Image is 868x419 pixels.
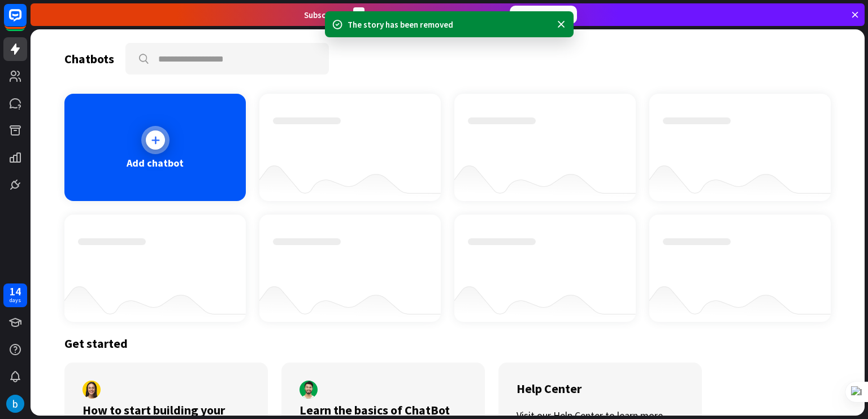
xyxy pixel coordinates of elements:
div: Subscribe in days to get your first month for $1 [304,7,501,23]
div: 14 [10,286,21,296]
button: Open LiveChat chat widget [9,5,43,38]
div: days [10,296,21,304]
img: author [300,381,318,399]
div: 3 [353,7,364,23]
div: Chatbots [64,51,114,67]
div: Add chatbot [127,156,184,169]
a: 14 days [3,283,27,307]
div: Get started [64,335,831,351]
div: Help Center [517,381,684,396]
img: author [83,381,101,399]
div: Subscribe now [510,6,577,24]
div: The story has been removed [348,19,551,30]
